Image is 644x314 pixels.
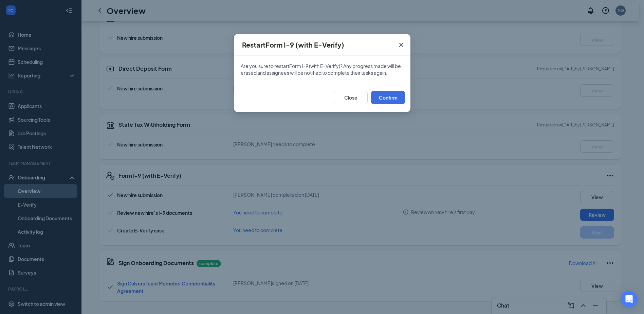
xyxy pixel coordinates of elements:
button: Close [334,91,368,104]
svg: Cross [397,41,405,49]
h4: Restart Form I-9 (with E-Verify) [242,40,344,50]
button: Close [392,34,410,56]
p: Are you sure to restart Form I-9 (with E-Verify) ? Any progress made will be erased and assignees... [241,63,404,76]
button: Confirm [371,91,405,104]
div: Open Intercom Messenger [621,291,637,307]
